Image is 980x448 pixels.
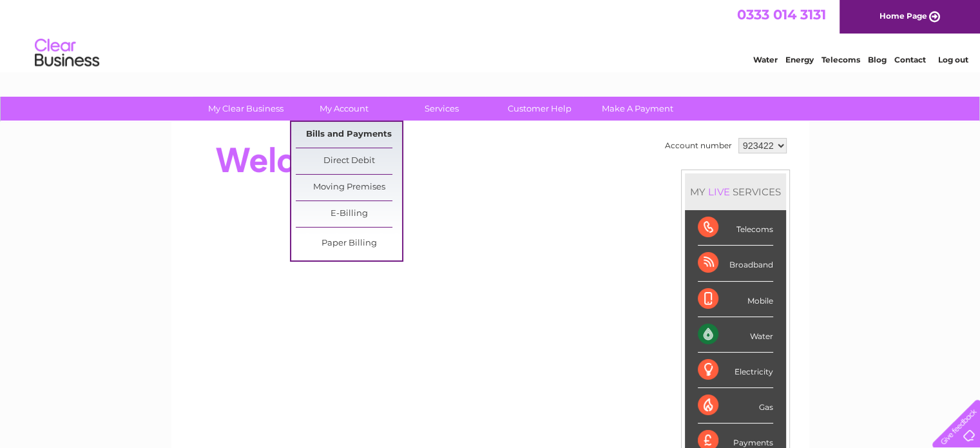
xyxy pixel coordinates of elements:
div: LIVE [706,186,733,198]
div: Broadband [698,246,773,281]
a: Make A Payment [584,97,691,121]
a: Moving Premises [296,175,402,200]
td: Account number [662,135,735,157]
a: Paper Billing [296,231,402,257]
a: Blog [868,55,887,64]
a: My Account [291,97,397,121]
a: 0333 014 3131 [737,6,826,23]
a: Water [753,55,778,64]
a: Bills and Payments [296,122,402,148]
a: Customer Help [486,97,593,121]
div: Gas [698,388,773,424]
a: Services [389,97,495,121]
a: Energy [785,55,814,64]
a: Telecoms [821,55,860,64]
div: Electricity [698,353,773,388]
a: My Clear Business [193,97,299,121]
a: E-Billing [296,201,402,227]
a: Log out [937,55,968,64]
div: Mobile [698,282,773,317]
div: Clear Business is a trading name of Verastar Limited (registered in [GEOGRAPHIC_DATA] No. 3667643... [186,7,795,63]
img: logo.png [34,34,100,73]
div: Water [698,317,773,353]
div: MY SERVICES [685,173,786,210]
a: Contact [894,55,926,64]
div: Telecoms [698,210,773,246]
a: Direct Debit [296,148,402,174]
